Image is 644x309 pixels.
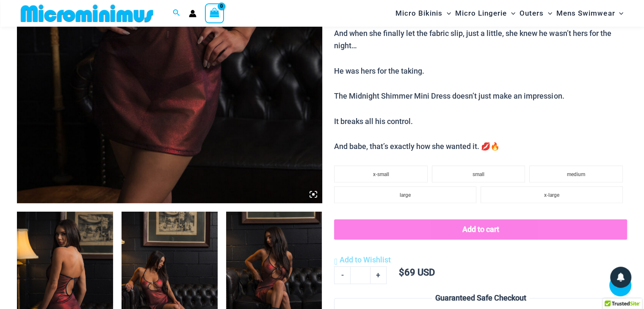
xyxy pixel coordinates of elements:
[395,3,442,24] span: Micro Bikinis
[173,8,180,19] a: Search icon link
[399,267,404,278] span: $
[453,3,517,24] a: Micro LingerieMenu ToggleMenu Toggle
[334,166,428,182] li: x-small
[17,4,157,23] img: MM SHOP LOGO FLAT
[544,192,559,198] span: x-large
[615,3,623,24] span: Menu Toggle
[340,255,391,264] span: Add to Wishlist
[392,1,627,25] nav: Site Navigation
[473,171,484,177] span: small
[442,3,451,24] span: Menu Toggle
[432,292,530,304] legend: Guaranteed Safe Checkout
[400,192,411,198] span: large
[399,267,435,278] bdi: 69 USD
[432,166,525,182] li: small
[507,3,515,24] span: Menu Toggle
[373,171,389,177] span: x-small
[334,186,476,203] li: large
[334,266,350,284] a: -
[350,266,370,284] input: Product quantity
[567,171,585,177] span: medium
[189,10,196,17] a: Account icon link
[481,186,623,203] li: x-large
[520,3,544,24] span: Outers
[334,219,627,240] button: Add to cart
[455,3,507,24] span: Micro Lingerie
[370,266,387,284] a: +
[393,3,453,24] a: Micro BikinisMenu ToggleMenu Toggle
[556,3,615,24] span: Mens Swimwear
[544,3,552,24] span: Menu Toggle
[334,254,390,266] a: Add to Wishlist
[529,166,623,182] li: medium
[205,3,224,23] a: View Shopping Cart, empty
[554,3,625,24] a: Mens SwimwearMenu ToggleMenu Toggle
[517,3,554,24] a: OutersMenu ToggleMenu Toggle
